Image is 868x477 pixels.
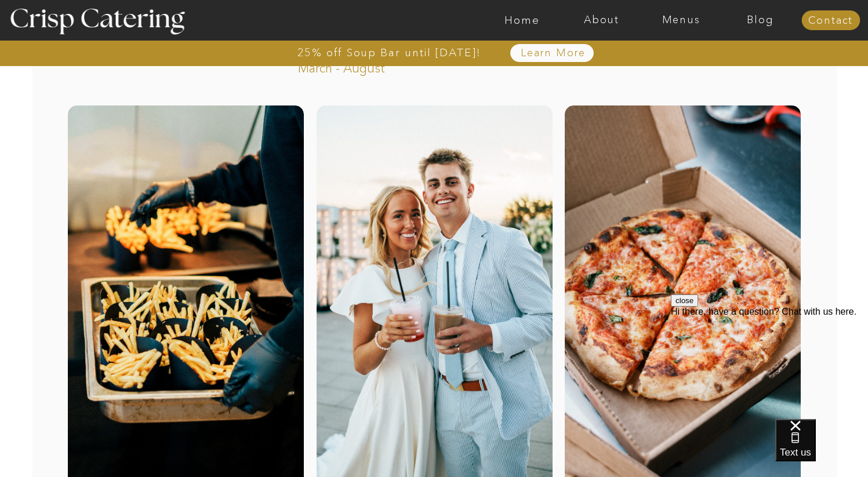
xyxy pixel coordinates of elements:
iframe: podium webchat widget bubble [775,419,868,477]
a: Learn More [494,48,613,59]
a: About [562,14,641,26]
a: Contact [801,15,860,27]
a: Home [482,14,562,26]
p: March - August [298,60,457,73]
a: Menus [641,14,721,26]
iframe: podium webchat widget prompt [671,294,868,434]
a: 25% off Soup Bar until [DATE]! [256,47,523,59]
a: Blog [721,14,800,26]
